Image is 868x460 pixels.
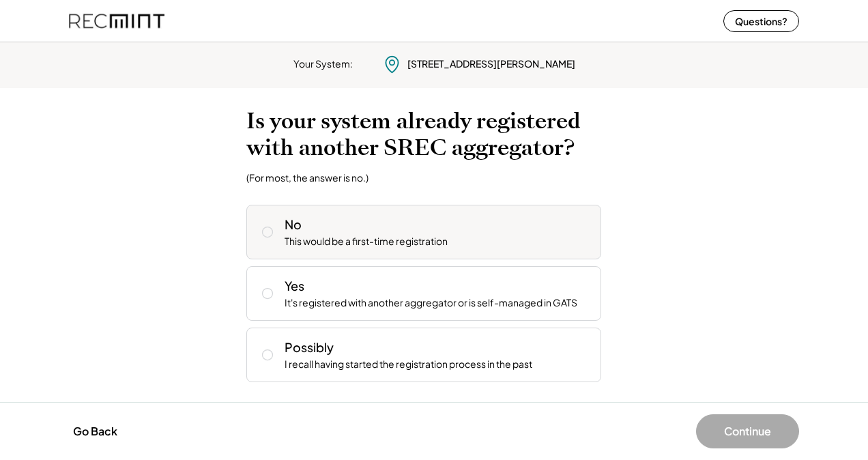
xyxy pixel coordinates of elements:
[293,57,353,71] div: Your System:
[285,358,532,371] div: I recall having started the registration process in the past
[285,216,302,233] div: No
[285,296,577,310] div: It's registered with another aggregator or is self-managed in GATS
[696,414,799,448] button: Continue
[69,3,164,39] img: recmint-logotype%403x%20%281%29.jpeg
[246,108,622,161] h2: Is your system already registered with another SREC aggregator?
[723,10,799,32] button: Questions?
[285,235,448,248] div: This would be a first-time registration
[246,171,368,184] div: (For most, the answer is no.)
[69,416,121,446] button: Go Back
[407,57,575,71] div: [STREET_ADDRESS][PERSON_NAME]
[285,339,334,356] div: Possibly
[285,277,304,294] div: Yes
